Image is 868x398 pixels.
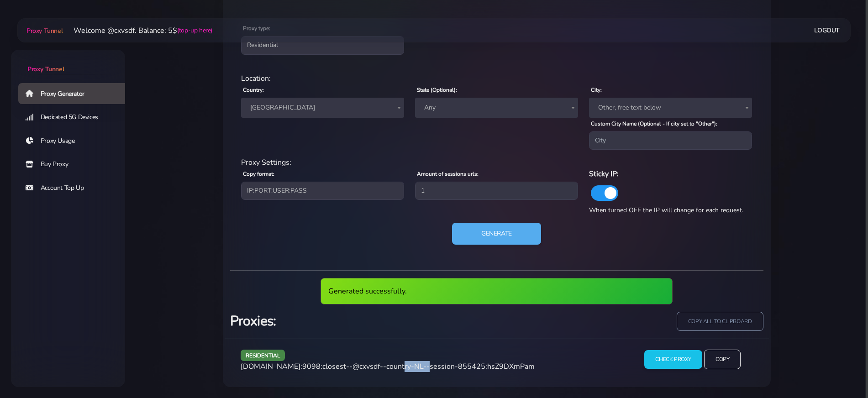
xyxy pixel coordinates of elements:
[26,26,63,35] span: Proxy Tunnel
[18,83,132,104] a: Proxy Generator
[452,223,541,245] button: Generate
[417,170,479,178] label: Amount of sessions urls:
[18,154,132,175] a: Buy Proxy
[591,86,602,94] label: City:
[243,170,274,178] label: Copy format:
[589,131,752,150] input: City
[25,23,63,38] a: Proxy Tunnel
[594,101,747,114] span: Other, free text below
[177,26,212,35] a: (top-up here)
[589,168,752,180] h6: Sticky IP:
[18,178,132,199] a: Account Top Up
[241,361,535,372] span: [DOMAIN_NAME]:9098:closest--@cxvsdf--country-NL--session-855425:hsZ9DXmPam
[241,98,404,118] span: Netherlands
[677,312,763,331] input: copy all to clipboard
[236,73,758,84] div: Location:
[589,98,752,118] span: Other, free text below
[814,22,840,39] a: Logout
[421,101,573,114] span: Any
[733,249,857,387] iframe: Webchat Widget
[18,107,132,128] a: Dedicated 5G Devices
[415,98,578,118] span: Any
[321,278,673,304] div: Generated successfully.
[236,157,758,168] div: Proxy Settings:
[589,206,743,215] span: When turned OFF the IP will change for each request.
[230,312,491,330] h3: Proxies:
[704,350,741,369] input: Copy
[63,25,212,36] li: Welcome @cxvsdf. Balance: 5$
[243,86,264,94] label: Country:
[18,131,132,152] a: Proxy Usage
[591,120,717,128] label: Custom City Name (Optional - If city set to "Other"):
[417,86,457,94] label: State (Optional):
[644,350,702,369] input: Check Proxy
[241,350,285,361] span: residential
[11,50,125,74] a: Proxy Tunnel
[247,101,399,114] span: Netherlands
[27,65,64,73] span: Proxy Tunnel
